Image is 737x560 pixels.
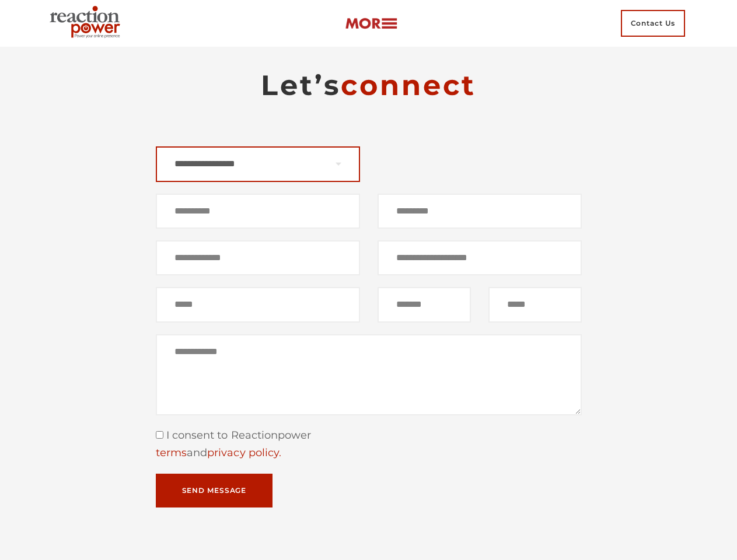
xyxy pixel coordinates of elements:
[163,429,312,442] span: I consent to Reactionpower
[156,444,582,462] div: and
[156,68,582,103] h2: Let’s
[156,146,582,508] form: Contact form
[345,17,397,30] img: more-btn.png
[156,446,187,459] a: terms
[45,2,130,44] img: Executive Branding | Personal Branding Agency
[341,68,476,102] span: connect
[621,10,685,37] span: Contact Us
[207,446,281,459] a: privacy policy.
[182,487,247,494] span: Send Message
[156,474,273,508] button: Send Message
